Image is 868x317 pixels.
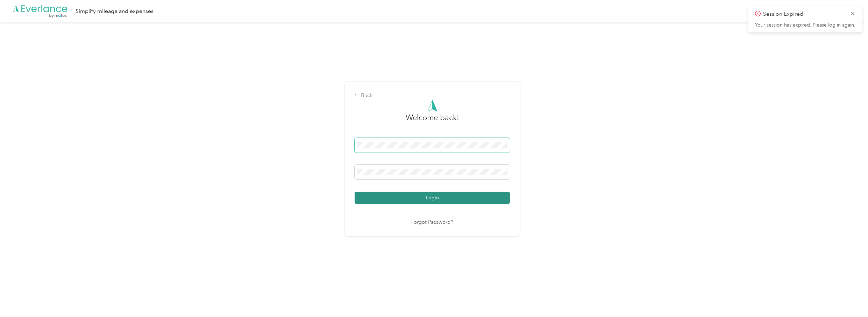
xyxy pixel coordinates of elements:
a: Forgot Password? [411,219,453,227]
p: Session Expired [763,10,845,19]
p: Your session has expired. Please log in again. [755,22,855,28]
div: Simplify mileage and expenses [76,7,154,16]
button: Login [355,192,510,204]
div: Back [355,91,510,100]
h3: greeting [406,112,459,131]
